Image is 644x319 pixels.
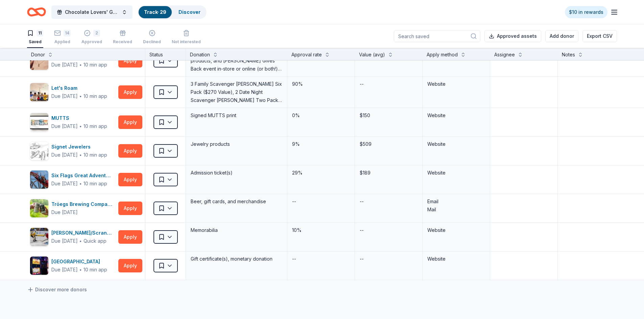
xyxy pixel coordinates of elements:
[30,83,116,102] button: Image for Let's RoamLet's RoamDue [DATE]∙10 min app
[51,122,78,130] div: Due [DATE]
[79,238,82,244] span: ∙
[51,229,116,237] div: [PERSON_NAME]/Scranton Penguins
[359,225,364,235] div: --
[37,30,43,36] div: 11
[172,39,201,45] div: Not interested
[291,254,297,264] div: --
[118,54,142,68] button: Apply
[27,4,46,20] a: Home
[30,199,48,217] img: Image for Tröegs Brewing Company
[359,254,364,264] div: --
[143,27,161,48] button: Declined
[84,123,107,130] div: 10 min app
[30,113,116,132] button: Image for MUTTSMUTTSDue [DATE]∙10 min app
[494,51,515,59] div: Assignee
[84,93,107,100] div: 10 min app
[30,83,48,101] img: Image for Let's Roam
[30,113,48,131] img: Image for MUTTS
[291,111,351,120] div: 0%
[79,62,82,68] span: ∙
[178,9,200,15] a: Discover
[30,170,116,189] button: Image for Six Flags Great Adventure (Jackson Township)Six Flags Great Adventure ([PERSON_NAME][GE...
[51,5,133,19] button: Chocolate Lovers' Gala
[291,79,351,89] div: 90%
[291,225,351,235] div: 10%
[118,173,142,186] button: Apply
[51,180,78,188] div: Due [DATE]
[51,61,78,69] div: Due [DATE]
[51,208,78,216] div: Due [DATE]
[190,48,283,74] div: Jewelry products, home decor products, and [PERSON_NAME] Gives Back event in-store or online (or ...
[562,51,575,59] div: Notes
[118,85,142,99] button: Apply
[190,139,283,149] div: Jewelry products
[190,254,283,264] div: Gift certificate(s), monetary donation
[31,51,45,59] div: Donor
[51,258,107,266] div: [GEOGRAPHIC_DATA]
[138,5,207,19] button: Track· 29Discover
[190,197,283,206] div: Beer, gift cards, and merchandise
[118,144,142,158] button: Apply
[427,255,485,263] div: Website
[81,27,102,48] button: 2Approved
[30,51,116,70] button: Image for Kendra Scott[PERSON_NAME]Due [DATE]∙10 min app
[190,79,283,105] div: 3 Family Scavenger [PERSON_NAME] Six Pack ($270 Value), 2 Date Night Scavenger [PERSON_NAME] Two ...
[359,197,364,206] div: --
[144,9,166,15] a: Track· 29
[30,199,116,218] button: Image for Tröegs Brewing CompanyTröegs Brewing CompanyDue [DATE]
[582,30,617,42] button: Export CSV
[51,200,116,208] div: Tröegs Brewing Company
[51,84,107,92] div: Let's Roam
[118,115,142,129] button: Apply
[427,169,485,177] div: Website
[51,143,107,151] div: Signet Jewelers
[30,228,48,246] img: Image for Wilkes-Barre/Scranton Penguins
[359,168,418,178] div: $189
[81,39,102,45] div: Approved
[84,180,107,187] div: 10 min app
[545,30,578,42] button: Add donor
[427,111,485,119] div: Website
[84,238,106,244] div: Quick app
[291,51,322,59] div: Approval rate
[79,123,82,129] span: ∙
[51,92,78,100] div: Due [DATE]
[79,181,82,186] span: ∙
[359,139,418,149] div: $509
[190,51,210,59] div: Donation
[65,8,119,16] span: Chocolate Lovers' Gala
[30,52,48,70] img: Image for Kendra Scott
[79,267,82,272] span: ∙
[427,80,485,88] div: Website
[79,93,82,99] span: ∙
[51,266,78,274] div: Due [DATE]
[84,61,107,68] div: 10 min app
[84,152,107,158] div: 10 min app
[427,51,458,59] div: Apply method
[51,114,107,122] div: MUTTS
[291,168,351,178] div: 29%
[118,230,142,244] button: Apply
[565,6,607,18] a: $10 in rewards
[427,206,485,214] div: Mail
[118,259,142,272] button: Apply
[484,30,541,42] button: Approved assets
[51,151,78,159] div: Due [DATE]
[27,39,43,45] div: Saved
[190,111,283,120] div: Signed MUTTS print
[427,140,485,148] div: Website
[113,39,132,45] div: Received
[51,237,78,245] div: Due [DATE]
[145,48,186,60] div: Status
[427,226,485,234] div: Website
[359,51,385,59] div: Value (avg)
[64,30,71,36] div: 14
[359,111,418,120] div: $150
[79,152,82,158] span: ∙
[291,139,351,149] div: 9%
[30,170,48,189] img: Image for Six Flags Great Adventure (Jackson Township)
[291,197,297,206] div: --
[27,286,87,294] a: Discover more donors
[113,27,132,48] button: Received
[30,141,116,160] button: Image for Signet JewelersSignet JewelersDue [DATE]∙10 min app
